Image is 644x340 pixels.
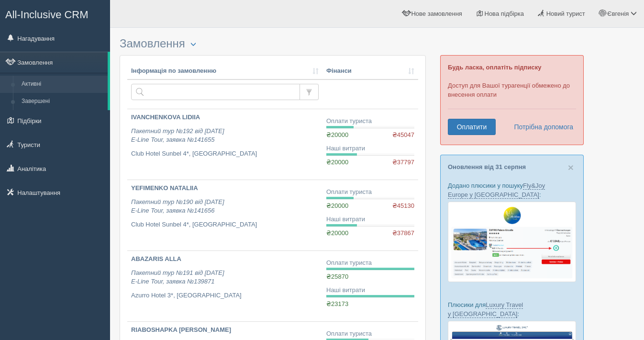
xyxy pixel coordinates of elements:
[131,184,198,192] b: YEFIMENKO NATALIIA
[131,127,224,144] i: Пакетний тур №192 від [DATE] E-Line Tour, заявка №141655
[326,259,414,268] div: Оплати туриста
[448,182,545,199] a: Fly&Joy Europe у [GEOGRAPHIC_DATA]
[131,326,231,333] b: RIABOSHAPKA [PERSON_NAME]
[120,37,426,50] h3: Замовлення
[485,10,524,17] span: Нова підбірка
[0,0,110,27] a: All-Inclusive CRM
[131,198,224,215] i: Пакетний тур №190 від [DATE] E-Line Tour, заявка №141656
[131,149,319,159] p: Club Hotel Sunbel 4*, [GEOGRAPHIC_DATA]
[131,269,224,285] i: Пакетний тур №191 від [DATE] E-Line Tour, заявка №139871
[326,229,348,237] span: ₴20000
[392,229,414,238] span: ₴37867
[326,131,348,138] span: ₴20000
[17,76,108,93] a: Активні
[326,329,414,339] div: Оплати туриста
[5,9,89,21] span: All-Inclusive CRM
[392,131,414,140] span: ₴45047
[508,119,574,135] a: Потрібна допомога
[131,291,319,300] p: Azurro Hotel 3*, [GEOGRAPHIC_DATA]
[326,144,414,153] div: Наші витрати
[326,188,414,197] div: Оплати туриста
[326,202,348,209] span: ₴20000
[127,109,322,180] a: IVANCHENKOVA LIDIIA Пакетний тур №192 від [DATE]E-Line Tour, заявка №141655 Club Hotel Sunbel 4*,...
[568,162,574,172] button: Close
[607,10,629,17] span: Євгенія
[131,84,300,100] input: Пошук за номером замовлення, ПІБ або паспортом туриста
[448,301,523,318] a: Luxury Travel у [GEOGRAPHIC_DATA]
[131,255,181,262] b: ABAZARIS ALLA
[131,113,200,121] b: IVANCHENKOVA LIDIIA
[448,64,541,71] b: Будь ласка, оплатіть підписку
[326,117,414,126] div: Оплати туриста
[326,159,348,166] span: ₴20000
[326,67,414,76] a: Фінанси
[127,180,322,250] a: YEFIMENKO NATALIIA Пакетний тур №190 від [DATE]E-Line Tour, заявка №141656 Club Hotel Sunbel 4*, ...
[568,162,574,173] span: ×
[411,10,462,17] span: Нове замовлення
[127,251,322,321] a: ABAZARIS ALLA Пакетний тур №191 від [DATE]E-Line Tour, заявка №139871 Azurro Hotel 3*, [GEOGRAPHI...
[448,300,576,318] p: Плюсики для :
[448,163,526,170] a: Оновлення від 31 серпня
[326,273,348,280] span: ₴25870
[326,300,348,307] span: ₴23173
[448,202,576,282] img: fly-joy-de-proposal-crm-for-travel-agency.png
[392,202,414,211] span: ₴45130
[17,93,108,110] a: Завершені
[546,10,585,17] span: Новий турист
[440,55,584,145] div: Доступ для Вашої турагенції обмежено до внесення оплати
[448,181,576,199] p: Додано плюсики у пошуку :
[131,67,319,76] a: Інформація по замовленню
[326,286,414,295] div: Наші витрати
[131,220,319,229] p: Club Hotel Sunbel 4*, [GEOGRAPHIC_DATA]
[392,158,414,167] span: ₴37797
[448,119,496,135] a: Оплатити
[326,215,414,224] div: Наші витрати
